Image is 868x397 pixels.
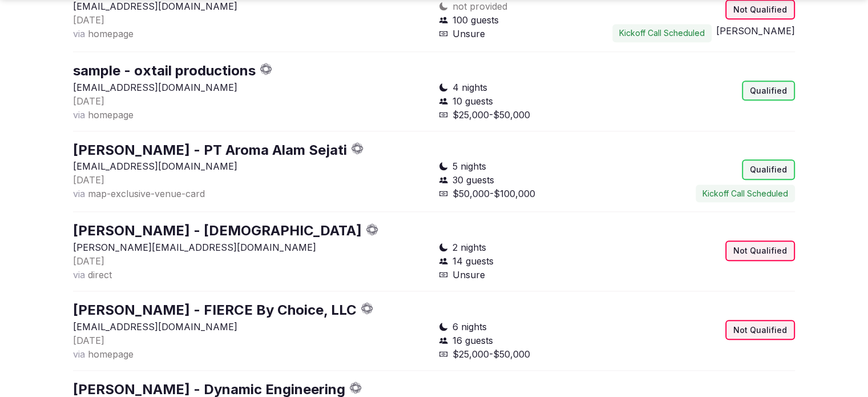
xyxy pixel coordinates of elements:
span: [DATE] [73,95,104,107]
a: sample - oxtail productions [73,62,256,79]
span: [DATE] [73,335,104,346]
div: $25,000-$50,000 [439,108,612,122]
p: [EMAIL_ADDRESS][DOMAIN_NAME] [73,81,430,94]
span: 14 guests [453,254,494,268]
span: [DATE] [73,174,104,186]
span: via [73,109,85,121]
div: Not Qualified [725,240,795,261]
div: $25,000-$50,000 [439,347,612,361]
div: $50,000-$100,000 [439,187,612,200]
button: [DATE] [73,173,104,187]
div: Unsure [439,268,612,282]
button: [DATE] [73,254,104,268]
button: Kickoff Call Scheduled [696,185,795,203]
span: via [73,28,85,39]
button: [PERSON_NAME] - FIERCE By Choice, LLC [73,300,357,320]
button: Kickoff Call Scheduled [612,24,712,42]
span: via [73,188,85,199]
a: [PERSON_NAME] - FIERCE By Choice, LLC [73,302,357,318]
button: [DATE] [73,94,104,108]
a: [PERSON_NAME] - [DEMOGRAPHIC_DATA] [73,222,362,239]
span: map-exclusive-venue-card [88,188,205,199]
span: homepage [88,348,134,360]
button: [DATE] [73,13,104,27]
span: direct [88,269,112,280]
span: homepage [88,109,134,121]
span: 6 nights [453,320,487,334]
p: [EMAIL_ADDRESS][DOMAIN_NAME] [73,320,430,334]
span: [DATE] [73,14,104,26]
span: via [73,348,85,360]
span: 100 guests [453,13,499,27]
span: via [73,269,85,280]
span: [DATE] [73,255,104,267]
button: [DATE] [73,334,104,347]
button: [PERSON_NAME] - PT Aroma Alam Sejati [73,141,347,160]
a: [PERSON_NAME] - PT Aroma Alam Sejati [73,142,347,158]
button: [PERSON_NAME] [716,24,795,38]
span: 30 guests [453,173,494,187]
button: sample - oxtail productions [73,61,256,81]
span: 10 guests [453,94,493,108]
p: [EMAIL_ADDRESS][DOMAIN_NAME] [73,159,430,173]
div: Qualified [742,159,795,180]
button: [PERSON_NAME] - [DEMOGRAPHIC_DATA] [73,221,362,240]
p: [PERSON_NAME][EMAIL_ADDRESS][DOMAIN_NAME] [73,240,430,254]
span: 4 nights [453,81,487,94]
div: Not Qualified [725,320,795,340]
div: Unsure [439,27,612,41]
span: homepage [88,28,134,39]
div: Qualified [742,81,795,101]
span: 16 guests [453,334,493,347]
span: 5 nights [453,159,486,173]
span: 2 nights [453,240,486,254]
